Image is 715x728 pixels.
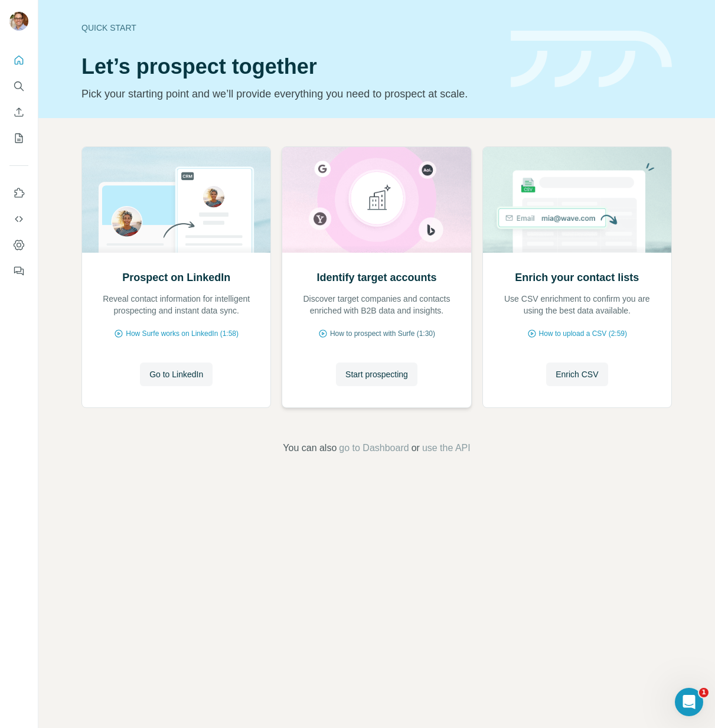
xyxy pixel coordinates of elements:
[9,260,28,282] button: Feedback
[339,441,409,455] button: go to Dashboard
[412,441,420,455] span: or
[316,269,436,286] h2: Identify target accounts
[140,363,213,386] button: Go to LinkedIn
[9,12,28,31] img: Avatar
[482,147,672,253] img: Enrich your contact lists
[556,368,598,380] span: Enrich CSV
[9,234,28,256] button: Dashboard
[675,688,703,716] iframe: Intercom live chat
[345,368,408,380] span: Start prospecting
[511,31,672,88] img: banner
[282,147,471,253] img: Identify target accounts
[9,182,28,204] button: Use Surfe on LinkedIn
[9,102,28,123] button: Enrich CSV
[9,128,28,149] button: My lists
[294,293,459,316] p: Discover target companies and contacts enriched with B2B data and insights.
[495,293,660,316] p: Use CSV enrichment to confirm you are using the best data available.
[9,208,28,230] button: Use Surfe API
[515,269,639,286] h2: Enrich your contact lists
[81,147,271,253] img: Prospect on LinkedIn
[699,688,709,697] span: 1
[330,328,435,339] span: How to prospect with Surfe (1:30)
[422,441,471,455] button: use the API
[539,328,627,339] span: How to upload a CSV (2:59)
[81,55,497,79] h1: Let’s prospect together
[9,50,28,71] button: Quick start
[149,368,203,380] span: Go to LinkedIn
[122,269,230,286] h2: Prospect on LinkedIn
[336,363,417,386] button: Start prospecting
[283,441,337,455] span: You can also
[94,293,259,316] p: Reveal contact information for intelligent prospecting and instant data sync.
[546,363,608,386] button: Enrich CSV
[126,328,239,339] span: How Surfe works on LinkedIn (1:58)
[81,22,497,34] div: Quick start
[9,76,28,97] button: Search
[81,86,497,102] p: Pick your starting point and we’ll provide everything you need to prospect at scale.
